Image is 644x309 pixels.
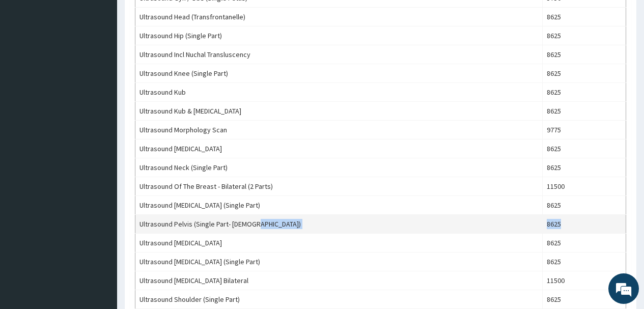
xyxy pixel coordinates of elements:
[542,177,626,196] td: 11500
[135,26,543,45] td: Ultrasound Hip (Single Part)
[135,83,543,102] td: Ultrasound Kub
[135,45,543,64] td: Ultrasound Incl Nuchal Transluscency
[542,121,626,139] td: 9775
[542,158,626,177] td: 8625
[135,121,543,139] td: Ultrasound Morphology Scan
[542,26,626,45] td: 8625
[19,51,41,76] img: d_794563401_company_1708531726252_794563401
[542,102,626,121] td: 8625
[135,252,543,271] td: Ultrasound [MEDICAL_DATA] (Single Part)
[135,158,543,177] td: Ultrasound Neck (Single Part)
[135,8,543,26] td: Ultrasound Head (Transfrontanelle)
[542,215,626,234] td: 8625
[135,177,543,196] td: Ultrasound Of The Breast - Bilateral (2 Parts)
[542,271,626,290] td: 11500
[135,290,543,309] td: Ultrasound Shoulder (Single Part)
[542,83,626,102] td: 8625
[542,64,626,83] td: 8625
[135,271,543,290] td: Ultrasound [MEDICAL_DATA] Bilateral
[542,196,626,215] td: 8625
[59,91,141,193] span: We're online!
[53,57,171,70] div: Chat with us now
[542,8,626,26] td: 8625
[5,203,194,239] textarea: Type your message and hit 'Enter'
[135,196,543,215] td: Ultrasound [MEDICAL_DATA] (Single Part)
[135,215,543,234] td: Ultrasound Pelvis (Single Part- [DEMOGRAPHIC_DATA])
[542,234,626,252] td: 8625
[542,290,626,309] td: 8625
[542,45,626,64] td: 8625
[135,139,543,158] td: Ultrasound [MEDICAL_DATA]
[542,139,626,158] td: 8625
[542,252,626,271] td: 8625
[167,5,191,30] div: Minimize live chat window
[135,64,543,83] td: Ultrasound Knee (Single Part)
[135,102,543,121] td: Ultrasound Kub & [MEDICAL_DATA]
[135,234,543,252] td: Ultrasound [MEDICAL_DATA]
